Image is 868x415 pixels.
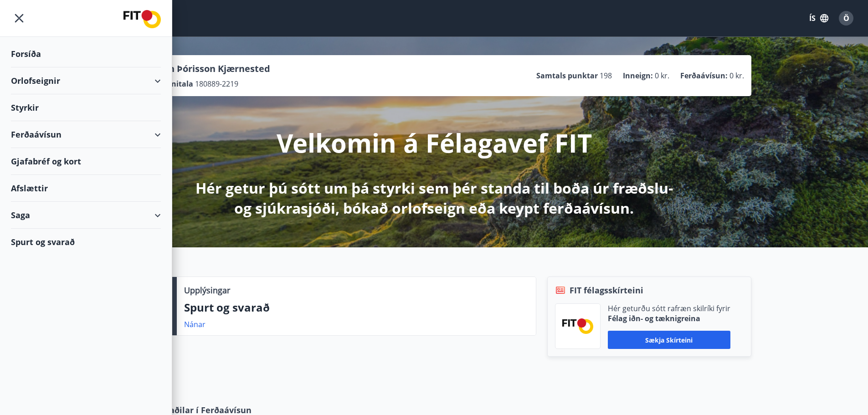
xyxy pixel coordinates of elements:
[11,10,27,26] button: menu
[804,10,833,26] button: ÍS
[608,303,730,313] p: Hér geturðu sótt rafræn skilríki fyrir
[11,175,161,202] div: Afslættir
[655,71,669,81] span: 0 kr.
[123,10,161,28] img: union_logo
[536,71,598,81] p: Samtals punktar
[623,71,653,81] p: Inneign :
[157,79,193,89] p: Kennitala
[608,331,730,349] button: Sækja skírteini
[843,13,849,23] span: Ö
[195,79,238,89] span: 180889-2219
[184,284,230,296] p: Upplýsingar
[835,7,857,29] button: Ö
[11,67,161,94] div: Orlofseignir
[680,71,728,81] p: Ferðaávísun :
[562,318,593,333] img: FPQVkF9lTnNbbaRSFyT17YYeljoOGk5m51IhT0bO.png
[277,125,592,160] p: Velkomin á Félagavef FIT
[157,62,270,75] p: Örn Þórisson Kjærnested
[184,319,205,329] a: Nánar
[11,94,161,121] div: Styrkir
[11,202,161,229] div: Saga
[11,121,161,148] div: Ferðaávísun
[194,178,675,218] p: Hér getur þú sótt um þá styrki sem þér standa til boða úr fræðslu- og sjúkrasjóði, bókað orlofsei...
[11,148,161,175] div: Gjafabréf og kort
[600,71,612,81] span: 198
[570,284,643,296] span: FIT félagsskírteini
[11,41,161,67] div: Forsíða
[608,313,730,323] p: Félag iðn- og tæknigreina
[11,229,161,255] div: Spurt og svarað
[729,71,744,81] span: 0 kr.
[184,300,529,315] p: Spurt og svarað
